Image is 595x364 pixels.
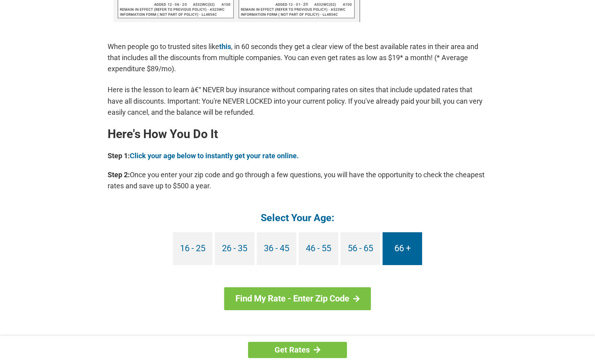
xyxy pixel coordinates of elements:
[257,232,296,265] a: 36 - 45
[219,42,231,51] a: this
[173,232,212,265] a: 16 - 25
[341,232,380,265] a: 56 - 65
[224,287,371,310] a: Find My Rate - Enter Zip Code
[108,211,487,224] h4: Select Your Age:
[299,232,338,265] a: 46 - 55
[108,169,487,191] p: Once you enter your zip code and go through a few questions, you will have the opportunity to che...
[215,232,254,265] a: 26 - 35
[108,171,130,179] b: Step 2:
[108,84,487,118] p: Here is the lesson to learn â€“ NEVER buy insurance without comparing rates on sites that include...
[383,232,422,265] a: 66 +
[108,41,487,74] p: When people go to trusted sites like , in 60 seconds they get a clear view of the best available ...
[130,152,299,160] a: Click your age below to instantly get your rate online.
[248,342,347,358] a: Get Rates
[108,152,130,160] b: Step 1:
[108,128,487,140] h2: Here's How You Do It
